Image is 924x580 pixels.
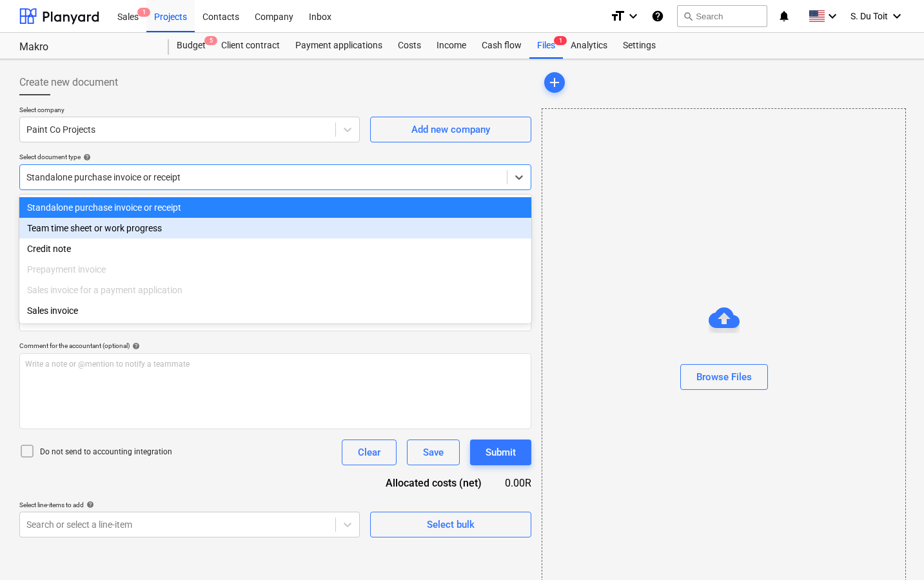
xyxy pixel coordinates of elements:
div: Clear [358,444,380,461]
span: S. Du Toit [850,11,888,21]
a: Costs [390,33,429,59]
div: Credit note [19,238,531,259]
button: Select bulk [370,512,531,537]
div: Browse Files [696,369,752,385]
p: Do not send to accounting integration [40,447,172,458]
div: Budget [169,33,213,59]
span: add [547,75,562,90]
a: Files1 [529,33,563,59]
i: notifications [778,8,791,24]
div: 0.00R [502,476,531,490]
a: Cash flow [474,33,529,59]
a: Analytics [563,33,615,59]
button: Add new company [370,117,531,142]
span: 5 [204,36,217,45]
button: Submit [470,440,531,465]
div: Comment for the accountant (optional) [19,342,531,350]
div: Team time sheet or work progress [19,218,531,238]
i: Knowledge base [651,8,664,24]
div: Sales invoice [19,300,531,321]
span: search [683,11,693,21]
div: Allocated costs (net) [364,476,502,490]
button: Save [407,440,460,465]
div: Prepayment invoice [19,259,531,280]
i: keyboard_arrow_down [625,8,641,24]
span: Create new document [19,75,118,90]
i: keyboard_arrow_down [825,8,840,24]
a: Client contract [213,33,288,59]
a: Income [429,33,474,59]
p: Select company [19,106,360,117]
span: help [130,342,140,350]
div: Sales invoice for a payment application [19,280,531,300]
a: Settings [615,33,664,59]
a: Budget5 [169,33,213,59]
i: keyboard_arrow_down [889,8,905,24]
a: Payment applications [288,33,390,59]
i: format_size [610,8,625,24]
button: Clear [342,440,397,465]
div: Submit [486,444,516,461]
span: help [81,153,91,161]
div: Select document type [19,153,531,161]
button: Browse Files [680,364,768,390]
span: 1 [137,8,150,17]
div: Files [529,33,563,59]
span: help [84,501,94,508]
div: Select line-items to add [19,501,360,509]
button: Search [677,5,767,27]
div: Select bulk [427,516,475,533]
div: Makro [19,41,153,54]
div: Add new company [411,121,490,138]
div: Standalone purchase invoice or receipt [19,197,531,218]
div: Save [423,444,444,461]
span: 1 [554,36,567,45]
